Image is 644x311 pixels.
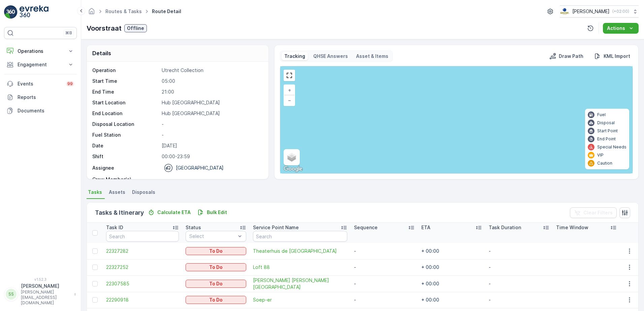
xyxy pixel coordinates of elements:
[597,128,618,134] p: Start Point
[560,8,570,15] img: basis-logo_rgb2x.png
[284,95,294,105] a: Zoom Out
[351,243,418,259] td: -
[209,248,223,254] p: To Do
[186,263,246,271] button: To Do
[92,142,159,149] p: Date
[418,259,485,275] td: + 00:00
[92,49,111,57] p: Details
[351,292,418,308] td: -
[18,107,74,114] p: Documents
[20,5,49,19] img: logo_light-DOdMpM7g.png
[209,297,223,303] p: To Do
[570,207,617,218] button: Clear Filters
[157,209,191,216] p: Calculate ETA
[65,30,72,36] p: ⌘B
[4,44,77,58] button: Operations
[18,94,74,101] p: Reports
[612,9,629,14] p: ( +02:00 )
[418,275,485,292] td: + 00:00
[176,165,224,171] p: [GEOGRAPHIC_DATA]
[207,209,227,216] p: Bulk Edit
[92,78,159,84] p: Start Time
[92,99,159,106] p: Start Location
[92,176,159,183] p: Crew Member(s)
[572,8,610,15] p: [PERSON_NAME]
[4,277,77,281] span: v 1.52.3
[186,280,246,288] button: To Do
[282,165,304,173] img: Google
[597,152,604,158] p: VIP
[591,52,633,60] button: KML Import
[132,189,155,196] span: Disposals
[151,8,183,15] span: Route Detail
[92,153,159,160] p: Shift
[421,224,430,231] p: ETA
[253,248,347,254] a: Theaterhuis de Berenkuil
[106,231,179,242] input: Search
[162,142,261,149] p: [DATE]
[485,259,553,275] td: -
[162,99,261,106] p: Hub [GEOGRAPHIC_DATA]
[418,292,485,308] td: + 00:00
[88,189,102,196] span: Tasks
[253,277,347,290] a: Winkel van Sinkel Utrecht
[284,85,294,95] a: Zoom In
[162,153,261,160] p: 00:00-23:59
[162,78,261,84] p: 05:00
[597,112,606,117] p: Fuel
[288,87,291,93] span: +
[485,292,553,308] td: -
[280,66,633,173] div: 0
[4,104,77,117] a: Documents
[106,248,179,254] a: 22327282
[18,48,63,55] p: Operations
[4,283,77,306] button: SS[PERSON_NAME][PERSON_NAME][EMAIL_ADDRESS][DOMAIN_NAME]
[88,10,95,16] a: Homepage
[195,208,230,216] button: Bulk Edit
[186,296,246,304] button: To Do
[4,58,77,71] button: Engagement
[106,297,179,303] a: 22290918
[597,144,626,150] p: Special Needs
[351,275,418,292] td: -
[485,243,553,259] td: -
[282,165,304,173] a: Open this area in Google Maps (opens a new window)
[124,24,147,32] button: Offline
[105,8,142,14] a: Routes & Tasks
[18,80,62,87] p: Events
[92,121,159,128] p: Disposal Location
[162,176,261,183] p: -
[92,265,98,270] div: Toggle Row Selected
[87,23,122,33] p: Voorstraat
[253,264,347,271] span: Loft 88
[162,132,261,138] p: -
[4,5,18,19] img: logo
[418,243,485,259] td: + 00:00
[21,283,71,289] p: [PERSON_NAME]
[189,233,236,240] p: Select
[604,53,630,60] p: KML Import
[489,224,521,231] p: Task Duration
[95,208,144,217] p: Tasks & Itinerary
[288,97,291,103] span: −
[253,297,347,303] span: Soep-er
[560,5,639,18] button: [PERSON_NAME](+02:00)
[18,61,63,68] p: Engagement
[351,259,418,275] td: -
[6,289,17,300] div: SS
[559,53,583,60] p: Draw Path
[284,53,305,60] p: Tracking
[209,264,223,271] p: To Do
[92,281,98,286] div: Toggle Row Selected
[547,52,586,60] button: Draw Path
[106,264,179,271] a: 22327252
[253,248,347,254] span: Theaterhuis de [GEOGRAPHIC_DATA]
[21,289,71,306] p: [PERSON_NAME][EMAIL_ADDRESS][DOMAIN_NAME]
[162,67,261,74] p: Utrecht Collection
[253,224,299,231] p: Service Point Name
[162,121,261,128] p: -
[106,280,179,287] a: 22307585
